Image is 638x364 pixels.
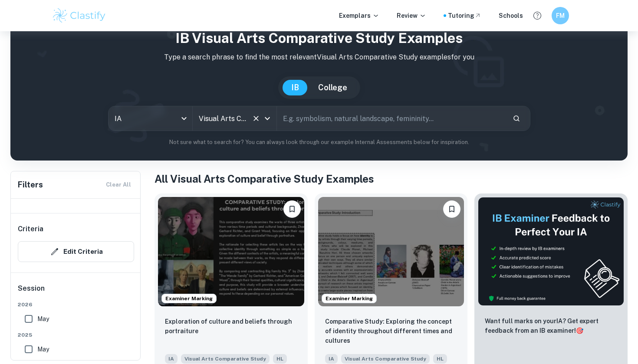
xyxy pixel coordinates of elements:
img: Thumbnail [478,197,624,306]
span: 🎯 [576,327,583,334]
span: Examiner Marking [162,295,216,302]
span: Examiner Marking [322,295,376,302]
span: 2025 [18,331,134,339]
h6: Session [18,283,134,301]
span: IA [165,354,178,364]
img: Visual Arts Comparative Study IA example thumbnail: Comparative Study: Exploring the concept [318,197,464,306]
button: Bookmark [443,200,460,218]
span: May [37,314,49,324]
button: FM [552,7,569,24]
button: IB [283,80,308,95]
span: May [37,344,49,354]
p: Type a search phrase to find the most relevant Visual Arts Comparative Study examples for you [17,52,621,62]
p: Review [397,11,426,20]
input: E.g. symbolism, natural landscape, femininity... [277,106,506,131]
button: Help and Feedback [530,8,545,23]
button: Open [261,112,273,125]
h6: Criteria [18,224,43,234]
button: Edit Criteria [18,241,134,262]
h6: FM [556,11,566,20]
span: Visual Arts Comparative Study [181,354,270,364]
p: Want full marks on your IA ? Get expert feedback from an IB examiner! [485,316,617,335]
h6: Filters [18,179,43,191]
span: 2026 [18,301,134,308]
button: Clear [250,112,262,125]
p: Exploration of culture and beliefs through portraiture [165,317,297,336]
a: Tutoring [448,11,481,20]
span: HL [433,354,447,364]
p: Exemplars [339,11,379,20]
p: Not sure what to search for? You can always look through our example Internal Assessments below f... [17,138,621,147]
img: Clastify logo [52,7,107,24]
img: Visual Arts Comparative Study IA example thumbnail: Exploration of culture and beliefs throu [158,197,304,306]
button: Search [509,111,524,126]
div: IA [109,106,192,131]
button: College [309,80,356,95]
button: Bookmark [283,200,301,218]
span: HL [273,354,287,364]
h1: IB Visual Arts Comparative Study examples [17,28,621,49]
a: Schools [499,11,523,20]
span: IA [325,354,338,364]
h1: All Visual Arts Comparative Study Examples [155,171,628,187]
span: Visual Arts Comparative Study [341,354,430,364]
p: Comparative Study: Exploring the concept of identity throughout different times and cultures [325,317,457,345]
